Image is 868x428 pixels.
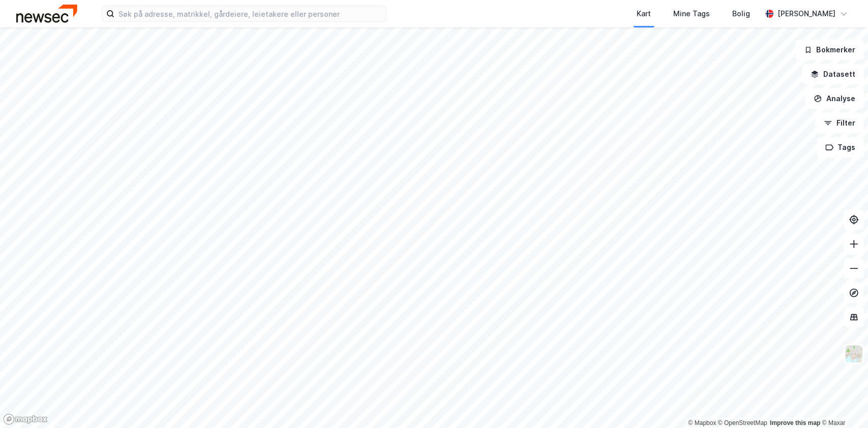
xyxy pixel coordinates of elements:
[637,8,651,20] div: Kart
[3,413,48,425] a: Mapbox homepage
[718,419,767,426] a: OpenStreetMap
[802,64,864,84] button: Datasett
[732,8,750,20] div: Bolig
[795,40,864,60] button: Bokmerker
[817,379,868,428] iframe: Chat Widget
[688,419,716,426] a: Mapbox
[673,8,710,20] div: Mine Tags
[844,344,863,363] img: Z
[805,88,864,109] button: Analyse
[817,379,868,428] div: Kontrollprogram for chat
[815,113,864,133] button: Filter
[16,5,77,22] img: newsec-logo.f6e21ccffca1b3a03d2d.png
[817,137,864,158] button: Tags
[770,419,820,426] a: Improve this map
[777,8,835,20] div: [PERSON_NAME]
[114,6,386,21] input: Søk på adresse, matrikkel, gårdeiere, leietakere eller personer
